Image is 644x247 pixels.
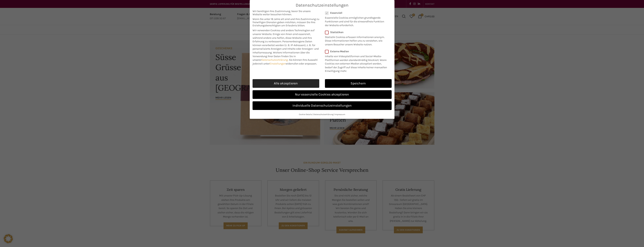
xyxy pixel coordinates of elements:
a: Impressum [335,113,345,116]
a: Cookie-Details [299,113,312,116]
label: Statistiken [325,31,387,34]
p: Inhalte von Videoplattformen und Social-Media-Plattformen werden standardmäßig blockiert. Wenn Co... [325,53,389,73]
a: Individuelle Datenschutzeinstellungen [253,101,392,110]
span: Personenbezogene Daten können verarbeitet werden (z. B. IP-Adressen), z. B. für personalisierte A... [253,40,319,54]
span: Sie können Ihre Auswahl jederzeit unter widerrufen oder anpassen. [253,58,318,65]
span: Weitere Informationen über die Verwendung Ihrer Daten finden Sie in unserer . [253,51,310,61]
p: Essenzielle Cookies ermöglichen grundlegende Funktionen und sind für die einwandfreie Funktion de... [325,14,387,27]
a: Datenschutzerklärung [261,58,288,61]
label: Externe Medien [325,50,389,53]
label: Essenziell [325,11,387,14]
span: Wenn Sie unter 16 Jahre alt sind und Ihre Zustimmung zu freiwilligen Diensten geben möchten, müss... [253,17,319,27]
a: Einstellungen [270,62,286,65]
p: Statistik Cookies erfassen Informationen anonym. Diese Informationen helfen uns zu verstehen, wie... [325,34,387,46]
a: Alle akzeptieren [253,79,319,88]
span: Datenschutzeinstellungen [296,3,348,8]
a: Nur essenzielle Cookies akzeptieren [253,90,392,99]
span: Wir benötigen Ihre Zustimmung, bevor Sie unsere Website weiter besuchen können. [253,10,319,16]
span: Wir verwenden Cookies und andere Technologien auf unserer Website. Einige von ihnen sind essenzie... [253,29,315,43]
a: Datenschutzerklärung [313,113,333,116]
a: Speichern [325,79,392,88]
